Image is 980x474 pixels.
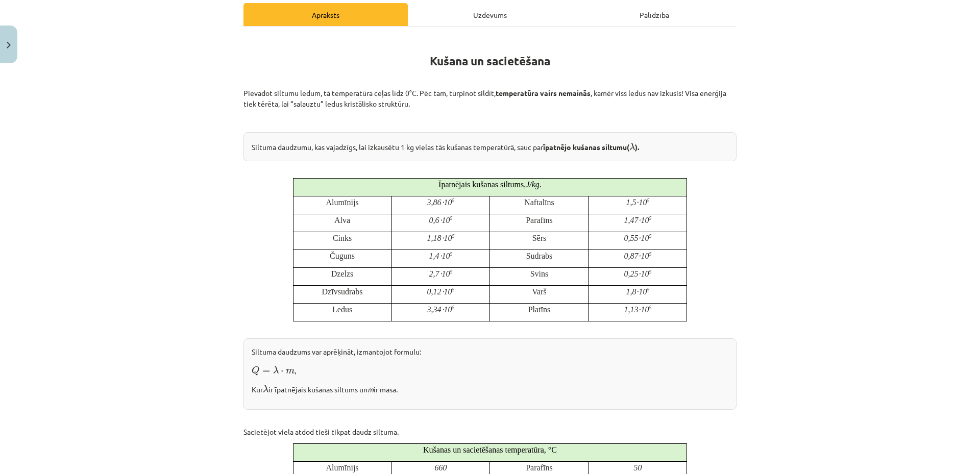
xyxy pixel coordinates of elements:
[334,216,350,224] span: Alva
[649,233,651,239] sup: 5
[532,287,546,296] span: Varš
[330,252,355,260] span: Čuguns
[649,305,651,310] sup: 5
[452,233,455,239] sup: 5
[444,287,452,296] : 10
[529,180,531,189] : /
[540,180,542,189] span: .
[444,305,452,314] : 10
[427,287,444,296] : 0,12⋅
[641,234,649,242] : 10
[530,269,549,278] span: Svins
[532,234,547,242] span: Sērs
[629,143,635,151] span: λ
[624,216,641,224] : 1,47⋅
[332,305,352,314] span: Ledus
[243,3,408,26] div: Apraksts
[7,42,11,48] img: icon-close-lesson-0947bae3869378f0d4975bcd49f059093ad1ed9edebbc8119c70593378902aed.svg
[526,180,529,189] : J
[649,251,651,257] sup: 5
[526,216,552,224] span: Parafīns
[263,385,268,393] span: λ
[624,269,641,278] : 0,25⋅
[526,463,552,472] span: Parafīns
[438,180,524,189] span: Īpatnējais kušanas siltums
[430,54,550,68] strong: Kušana un sacietēšana
[532,180,540,189] : kg
[322,287,363,296] span: Dzīvsudrabs
[429,252,442,260] : 1,4⋅
[429,216,442,224] : 0,6⋅
[526,252,553,260] span: Sudrabs
[423,445,557,454] span: Kušanas un sacietēšanas temperatūra, °C
[252,363,728,376] p: ,
[326,198,359,207] span: Alumīnijs
[333,234,352,242] span: Cinks
[442,269,450,278] : 10
[496,88,591,97] b: temperatūra vairs nemainās
[626,287,639,296] : 1,8⋅
[627,142,639,152] strong: ( ).
[273,366,279,374] span: λ
[452,197,455,203] sup: 5
[262,369,270,373] span: =
[427,234,444,242] : 1,18⋅
[647,197,649,203] sup: 5
[435,463,447,472] : 660
[281,370,283,373] span: ⋅
[626,198,639,207] : 1,5⋅
[444,234,452,242] : 10
[252,366,260,376] span: Q
[633,463,642,472] : 50
[427,198,444,207] : 3,86⋅
[639,198,647,207] : 10
[452,287,455,292] sup: 5
[252,382,728,395] p: Kur ir īpatnējais kušanas siltums un ir masa.
[528,305,551,314] span: Platīns
[624,234,641,242] : 0,55⋅
[641,216,649,224] : 10
[367,385,374,394] em: m
[624,305,641,314] : 1,13⋅
[572,3,737,26] div: Palīdzība
[450,215,453,221] sup: 5
[444,198,452,207] : 10
[243,427,737,437] p: Sacietējot viela atdod tieši tikpat daudz siltuma.
[286,369,295,374] span: m
[252,346,728,357] p: Siltuma daudzums var aprēķināt, izmantojot formulu:
[442,252,450,260] : 10
[326,463,359,472] span: Alumīnijs
[641,252,649,260] : 10
[624,252,641,260] : 0,87⋅
[429,269,442,278] : 2,7⋅
[243,132,737,161] div: Siltuma daudzumu, kas vajadzīgs, lai izkausētu 1 kg vielas tās kušanas temperatūrā, sauc par
[543,142,627,152] b: īpatnējo kušanas siltumu
[641,305,649,314] : 10
[427,305,444,314] : 3,34⋅
[524,180,526,189] : ,
[408,3,572,26] div: Uzdevums
[649,269,651,275] sup: 5
[452,305,455,310] sup: 5
[647,287,649,292] sup: 5
[524,198,554,207] span: Naftalīns
[450,251,453,257] sup: 5
[442,216,450,224] : 10
[639,287,647,296] : 10
[641,269,649,278] : 10
[331,269,354,278] span: Dzelzs
[243,88,737,109] p: Pievadot siltumu ledum, tā temperatūra ceļas līdz 0°C. Pēc tam, turpinot sildīt, , kamēr viss led...
[649,215,651,221] sup: 5
[450,269,453,275] sup: 5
